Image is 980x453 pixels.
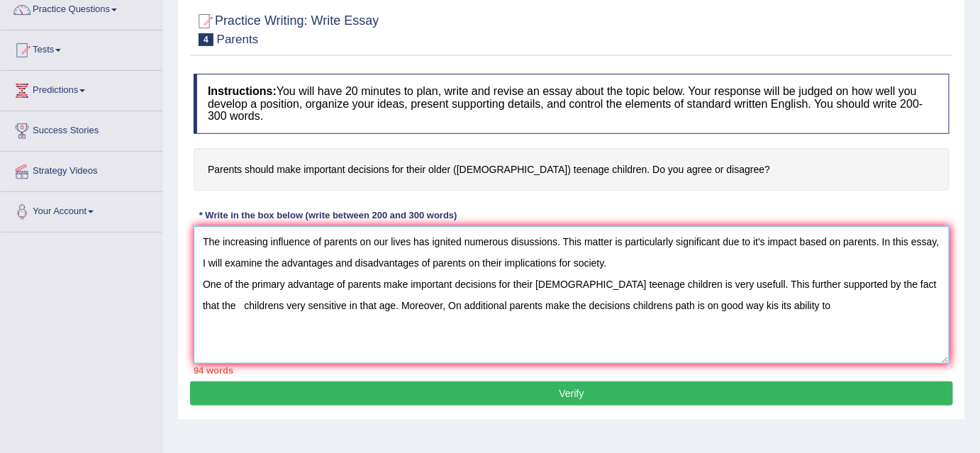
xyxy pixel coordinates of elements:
[194,11,379,46] h2: Practice Writing: Write Essay
[1,71,162,106] a: Predictions
[199,33,213,46] span: 4
[190,381,953,406] button: Verify
[1,192,162,228] a: Your Account
[1,30,162,66] a: Tests
[194,364,950,377] div: 94 words
[208,85,277,97] b: Instructions:
[194,148,950,191] h4: Parents should make important decisions for their older ([DEMOGRAPHIC_DATA]) teenage children. Do...
[217,33,259,46] small: Parents
[194,208,462,222] div: * Write in the box below (write between 200 and 300 words)
[1,111,162,147] a: Success Stories
[194,74,950,134] h4: You will have 20 minutes to plan, write and revise an essay about the topic below. Your response ...
[1,152,162,187] a: Strategy Videos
